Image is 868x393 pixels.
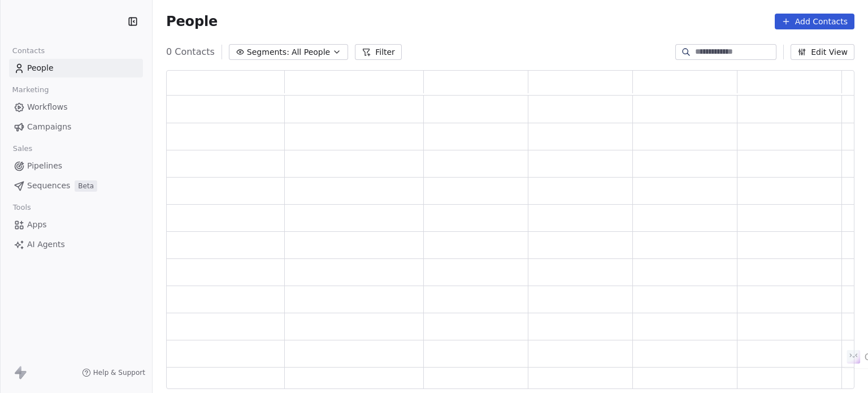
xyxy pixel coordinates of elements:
[166,45,215,59] span: 0 Contacts
[27,101,68,113] span: Workflows
[27,160,62,172] span: Pipelines
[27,239,65,251] span: AI Agents
[791,44,854,60] button: Edit View
[8,199,36,216] span: Tools
[166,13,218,30] span: People
[9,98,143,116] a: Workflows
[247,46,289,58] span: Segments:
[8,140,37,157] span: Sales
[27,219,47,231] span: Apps
[9,235,143,254] a: AI Agents
[9,59,143,77] a: People
[27,62,54,74] span: People
[9,215,143,234] a: Apps
[75,180,97,192] span: Beta
[7,81,54,98] span: Marketing
[93,368,145,377] span: Help & Support
[355,44,402,60] button: Filter
[7,42,50,59] span: Contacts
[292,46,330,58] span: All People
[27,121,71,133] span: Campaigns
[82,368,145,377] a: Help & Support
[27,180,70,192] span: Sequences
[9,118,143,136] a: Campaigns
[775,14,854,29] button: Add Contacts
[9,176,143,195] a: SequencesBeta
[9,157,143,175] a: Pipelines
